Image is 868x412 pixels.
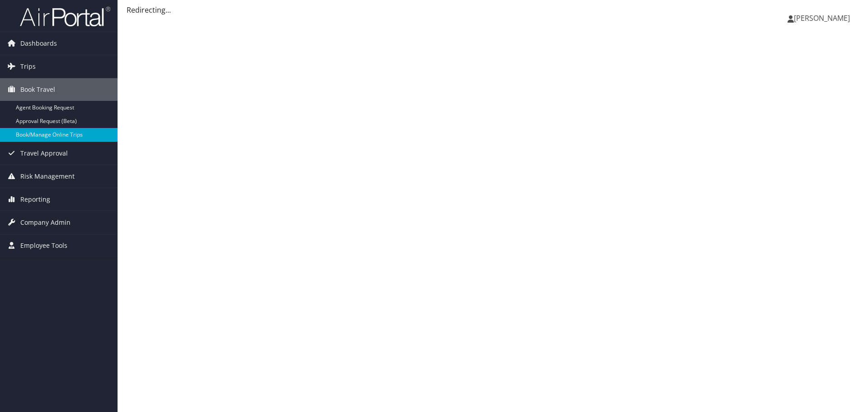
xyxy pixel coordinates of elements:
[20,6,110,27] img: airportal-logo.png
[20,211,71,234] span: Company Admin
[20,78,55,101] span: Book Travel
[20,142,68,165] span: Travel Approval
[20,55,36,78] span: Trips
[20,188,50,211] span: Reporting
[794,13,850,23] span: [PERSON_NAME]
[788,5,859,32] a: [PERSON_NAME]
[127,5,859,15] div: Redirecting...
[20,165,75,188] span: Risk Management
[20,32,57,55] span: Dashboards
[20,234,67,257] span: Employee Tools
